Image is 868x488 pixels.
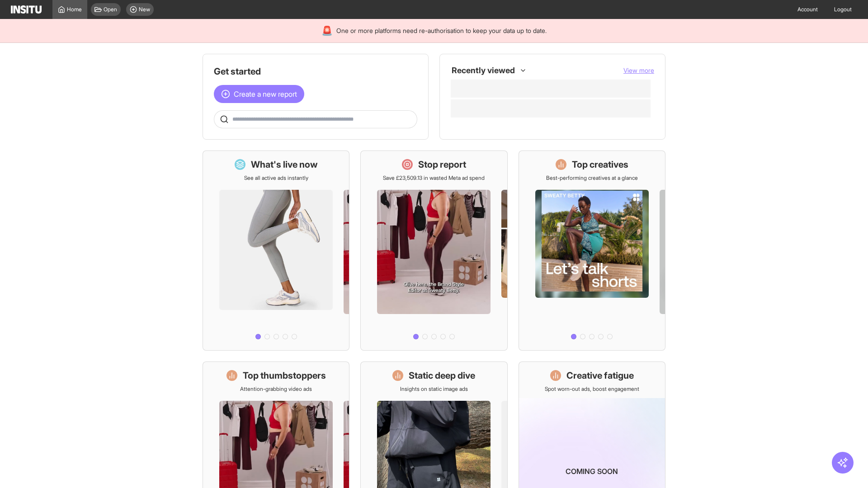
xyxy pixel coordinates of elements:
span: Open [104,6,117,13]
span: Create a new report [234,89,297,99]
a: Stop reportSave £23,509.13 in wasted Meta ad spend [360,150,507,351]
span: New [139,6,150,13]
a: What's live nowSee all active ads instantly [203,150,349,351]
div: 🚨 [321,24,333,37]
button: Create a new report [214,85,304,103]
img: Logo [11,5,42,14]
p: Save £23,509.13 in wasted Meta ad spend [383,174,485,182]
h1: Get started [214,65,417,78]
h1: Static deep dive [409,369,475,382]
a: Top creativesBest-performing creatives at a glance [519,150,665,351]
span: Home [67,6,82,13]
h1: Top creatives [572,158,628,171]
p: Insights on static image ads [400,385,468,393]
span: One or more platforms need re-authorisation to keep your data up to date. [336,26,547,35]
h1: Stop report [418,158,466,171]
p: See all active ads instantly [244,174,308,182]
h1: What's live now [251,158,318,171]
p: Attention-grabbing video ads [240,385,312,393]
p: Best-performing creatives at a glance [546,174,638,182]
button: View more [623,66,654,75]
h1: Top thumbstoppers [243,369,326,382]
span: View more [623,66,654,74]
